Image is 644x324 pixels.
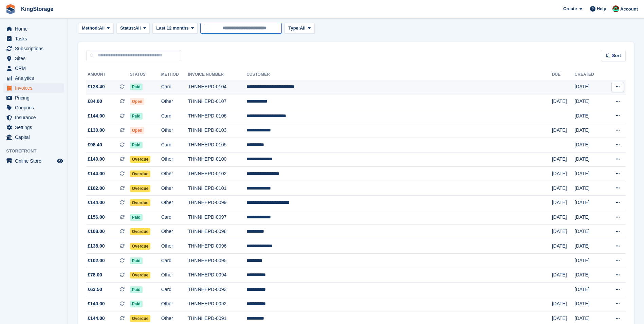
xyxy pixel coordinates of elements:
[130,286,143,293] span: Paid
[575,152,604,167] td: [DATE]
[3,93,64,103] a: menu
[161,283,188,297] td: Card
[88,257,105,264] span: £102.00
[300,25,306,32] span: All
[3,54,64,63] a: menu
[3,156,64,166] a: menu
[88,83,105,90] span: £128.40
[161,253,188,268] td: Card
[575,196,604,210] td: [DATE]
[188,239,247,254] td: THNNHEPD-0096
[88,286,102,293] span: £63.50
[575,80,604,94] td: [DATE]
[15,54,56,63] span: Sites
[188,297,247,311] td: THNNHEPD-0092
[575,224,604,239] td: [DATE]
[575,109,604,123] td: [DATE]
[88,170,105,177] span: £144.00
[188,210,247,225] td: THNNHEPD-0097
[575,283,604,297] td: [DATE]
[88,185,105,192] span: £102.00
[552,69,575,80] th: Due
[130,214,143,221] span: Paid
[575,94,604,109] td: [DATE]
[575,239,604,254] td: [DATE]
[88,242,105,250] span: £138.00
[3,132,64,142] a: menu
[188,94,247,109] td: THNNHEPD-0107
[188,123,247,138] td: THNNHEPD-0103
[161,297,188,311] td: Other
[88,228,105,235] span: £108.00
[130,142,143,148] span: Paid
[552,152,575,167] td: [DATE]
[575,167,604,181] td: [DATE]
[18,3,56,15] a: KingStorage
[188,109,247,123] td: THNNHEPD-0106
[612,52,621,59] span: Sort
[88,141,102,148] span: £98.40
[86,69,130,80] th: Amount
[130,199,151,206] span: Overdue
[552,181,575,196] td: [DATE]
[188,196,247,210] td: THNNHEPD-0099
[130,98,145,105] span: Open
[552,224,575,239] td: [DATE]
[552,239,575,254] td: [DATE]
[161,123,188,138] td: Other
[56,157,64,165] a: Preview store
[188,152,247,167] td: THNNHEPD-0100
[161,196,188,210] td: Other
[120,25,135,32] span: Status:
[15,73,56,83] span: Analytics
[15,123,56,132] span: Settings
[161,167,188,181] td: Other
[552,167,575,181] td: [DATE]
[161,268,188,283] td: Other
[563,5,577,12] span: Create
[161,224,188,239] td: Other
[82,25,99,32] span: Method:
[88,156,105,163] span: £140.00
[161,80,188,94] td: Card
[88,271,102,278] span: £78.00
[161,69,188,80] th: Method
[288,25,300,32] span: Type:
[15,44,56,53] span: Subscriptions
[15,93,56,103] span: Pricing
[552,94,575,109] td: [DATE]
[156,25,188,32] span: Last 12 months
[3,73,64,83] a: menu
[6,148,68,155] span: Storefront
[597,5,606,12] span: Help
[15,64,56,73] span: CRM
[88,315,105,322] span: £144.00
[15,83,56,93] span: Invoices
[3,113,64,122] a: menu
[246,69,552,80] th: Customer
[88,300,105,307] span: £140.00
[15,156,56,166] span: Online Store
[3,24,64,34] a: menu
[575,181,604,196] td: [DATE]
[575,138,604,152] td: [DATE]
[161,210,188,225] td: Card
[88,127,105,134] span: £130.00
[3,34,64,43] a: menu
[3,103,64,112] a: menu
[15,24,56,34] span: Home
[78,23,114,34] button: Method: All
[161,181,188,196] td: Other
[575,253,604,268] td: [DATE]
[130,228,151,235] span: Overdue
[130,127,145,134] span: Open
[188,268,247,283] td: THNNHEPD-0094
[130,170,151,177] span: Overdue
[188,253,247,268] td: THNNHEPD-0095
[5,4,16,14] img: stora-icon-8386f47178a22dfd0bd8f6a31ec36ba5ce8667c1dd55bd0f319d3a0aa187defe.svg
[188,283,247,297] td: THNNHEPD-0093
[130,113,143,120] span: Paid
[161,138,188,152] td: Card
[188,138,247,152] td: THNNHEPD-0105
[88,112,105,120] span: £144.00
